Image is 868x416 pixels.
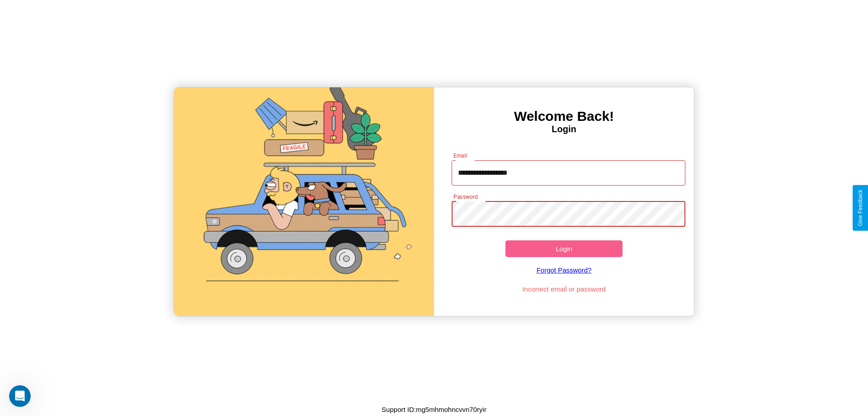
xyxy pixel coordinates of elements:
label: Password [453,193,477,201]
label: Email [453,152,467,159]
a: Forgot Password? [447,257,681,283]
p: Support ID: mg5mhmohncvvn70ryir [382,403,486,416]
div: Give Feedback [857,190,863,226]
p: Incorrect email or password [447,283,681,295]
h3: Welcome Back! [434,109,694,124]
h4: Login [434,124,694,134]
button: Login [505,240,623,257]
iframe: Intercom live chat [9,385,31,407]
img: gif [174,87,434,316]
